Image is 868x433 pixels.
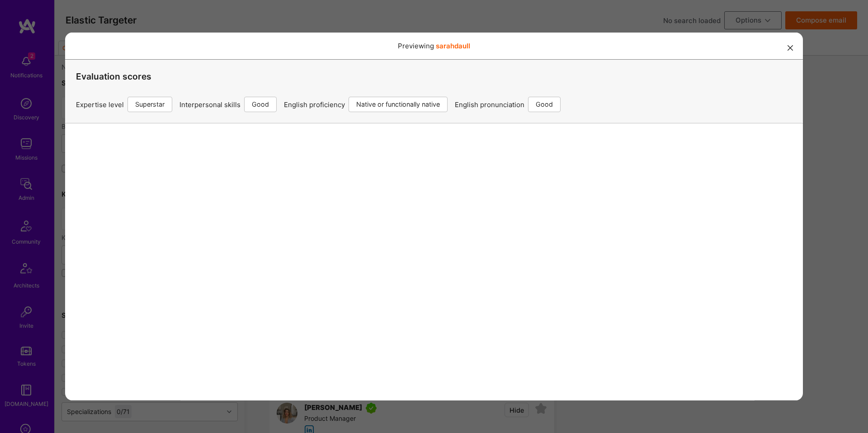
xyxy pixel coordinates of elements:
i: icon Close [788,45,793,51]
div: Good [528,97,561,112]
div: Superstar [127,97,172,112]
span: English proficiency [284,99,345,109]
span: English pronunciation [455,99,524,109]
span: Expertise level [76,99,124,109]
h4: Evaluation scores [76,71,792,81]
a: sarahdaull [436,42,470,50]
div: modal [65,33,803,400]
div: Good [244,97,277,112]
div: Previewing [65,33,803,60]
span: Interpersonal skills [179,99,241,109]
div: Native or functionally native [349,97,448,112]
